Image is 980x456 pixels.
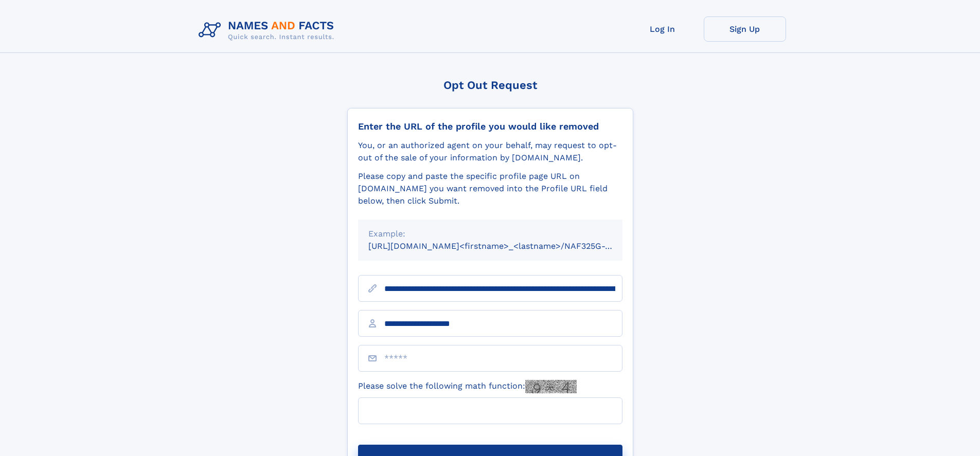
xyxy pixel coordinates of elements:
[368,241,642,251] small: [URL][DOMAIN_NAME]<firstname>_<lastname>/NAF325G-xxxxxxxx
[704,16,786,42] a: Sign Up
[358,139,622,164] div: You, or an authorized agent on your behalf, may request to opt-out of the sale of your informatio...
[194,16,343,44] img: Logo Names and Facts
[621,16,704,42] a: Log In
[347,79,633,92] div: Opt Out Request
[358,380,577,393] label: Please solve the following math function:
[368,228,612,240] div: Example:
[358,121,622,132] div: Enter the URL of the profile you would like removed
[358,170,622,207] div: Please copy and paste the specific profile page URL on [DOMAIN_NAME] you want removed into the Pr...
